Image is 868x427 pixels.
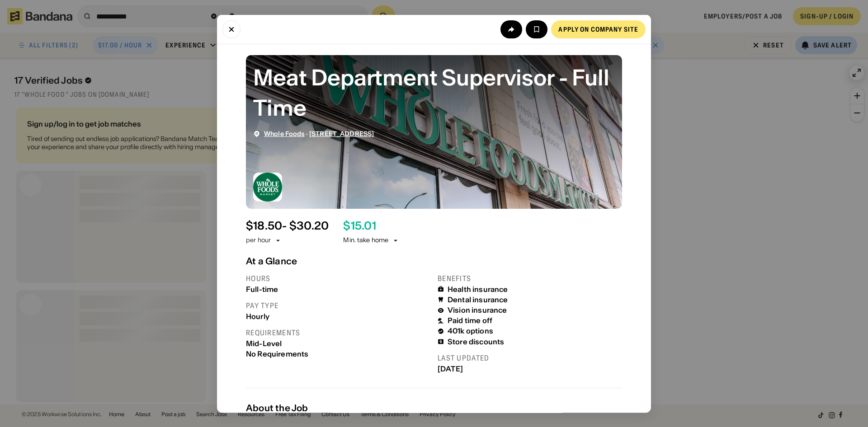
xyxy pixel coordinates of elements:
[438,273,622,283] div: Benefits
[343,236,399,245] div: Min. take home
[246,328,430,337] div: Requirements
[448,327,493,335] div: 401k options
[448,316,492,325] div: Paid time off
[246,236,271,245] div: per hour
[438,353,622,362] div: Last updated
[309,129,374,137] a: [STREET_ADDRESS]
[253,172,282,201] img: Whole Foods logo
[448,306,507,314] div: Vision insurance
[253,62,615,122] div: Meat Department Supervisor - Full Time
[246,402,622,413] div: About the Job
[264,129,305,137] a: Whole Foods
[246,273,430,283] div: Hours
[264,130,374,137] div: ·
[246,300,430,310] div: Pay type
[222,20,241,38] button: Close
[438,364,622,373] div: [DATE]
[246,349,430,358] div: No Requirements
[246,312,430,320] div: Hourly
[246,285,430,293] div: Full-time
[343,219,376,232] div: $ 15.01
[448,337,504,346] div: Store discounts
[246,219,329,232] div: $ 18.50 - $30.20
[558,26,638,32] div: Apply on company site
[246,255,622,266] div: At a Glance
[246,339,430,347] div: Mid-Level
[448,285,508,293] div: Health insurance
[448,295,508,304] div: Dental insurance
